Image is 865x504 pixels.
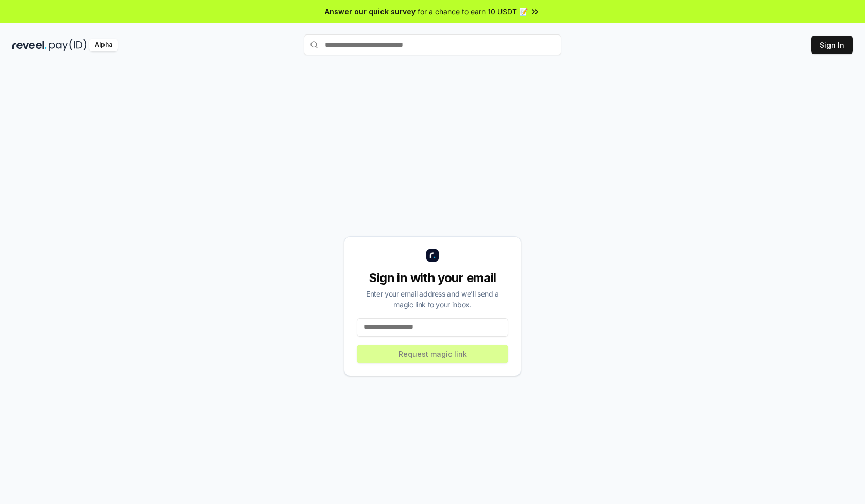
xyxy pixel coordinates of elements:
[426,249,439,262] img: logo_small
[325,6,416,17] span: Answer our quick survey
[357,270,508,286] div: Sign in with your email
[49,39,87,51] img: pay_id
[89,39,118,51] div: Alpha
[12,39,47,51] img: reveel_dark
[811,36,853,54] button: Sign In
[418,6,528,17] span: for a chance to earn 10 USDT 📝
[357,288,508,310] div: Enter your email address and we’ll send a magic link to your inbox.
